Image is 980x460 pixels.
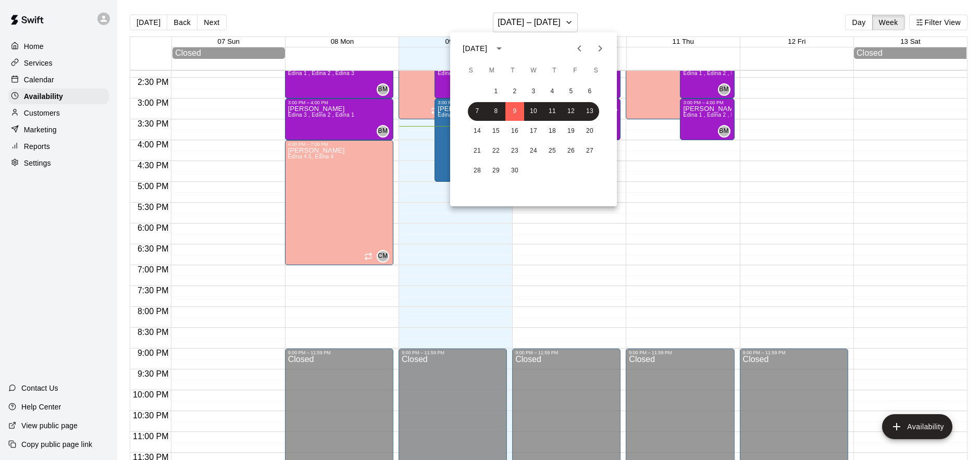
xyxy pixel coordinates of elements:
[505,82,524,101] button: 2
[543,142,562,160] button: 25
[487,82,505,101] button: 1
[562,82,580,101] button: 5
[524,102,543,121] button: 10
[562,142,580,160] button: 26
[543,122,562,141] button: 18
[569,38,590,59] button: Previous month
[505,142,524,160] button: 23
[580,82,599,101] button: 6
[468,102,487,121] button: 7
[505,161,524,180] button: 30
[468,142,487,160] button: 21
[545,60,564,81] span: Thursday
[590,38,611,59] button: Next month
[562,102,580,121] button: 12
[562,122,580,141] button: 19
[505,102,524,121] button: 9
[468,122,487,141] button: 14
[490,40,508,57] button: calendar view is open, switch to year view
[524,142,543,160] button: 24
[482,60,501,81] span: Monday
[587,60,605,81] span: Saturday
[580,122,599,141] button: 20
[580,102,599,121] button: 13
[580,142,599,160] button: 27
[468,161,487,180] button: 28
[487,122,505,141] button: 15
[487,142,505,160] button: 22
[503,60,522,81] span: Tuesday
[524,122,543,141] button: 17
[463,43,487,54] div: [DATE]
[566,60,585,81] span: Friday
[487,102,505,121] button: 8
[462,60,480,81] span: Sunday
[524,82,543,101] button: 3
[505,122,524,141] button: 16
[543,82,562,101] button: 4
[487,161,505,180] button: 29
[524,60,543,81] span: Wednesday
[543,102,562,121] button: 11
